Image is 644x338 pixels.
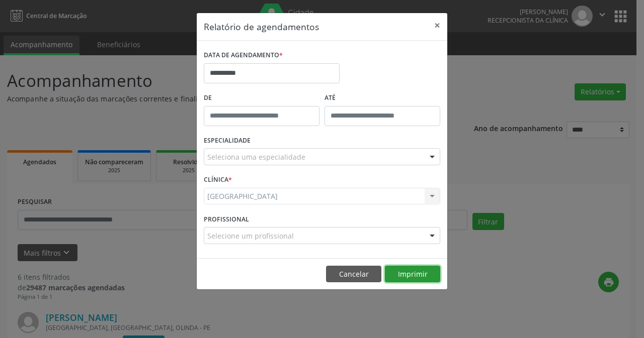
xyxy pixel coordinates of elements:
[326,266,381,283] button: Cancelar
[204,211,249,227] label: PROFISSIONAL
[204,133,251,149] label: ESPECIALIDADE
[325,90,440,106] label: ATÉ
[207,152,305,162] span: Seleciona uma especialidade
[204,48,283,63] label: DATA DE AGENDAMENTO
[204,20,319,33] h5: Relatório de agendamentos
[385,266,440,283] button: Imprimir
[207,231,294,241] span: Selecione um profissional
[204,90,319,106] label: De
[204,172,232,188] label: CLÍNICA
[427,13,447,38] button: Close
